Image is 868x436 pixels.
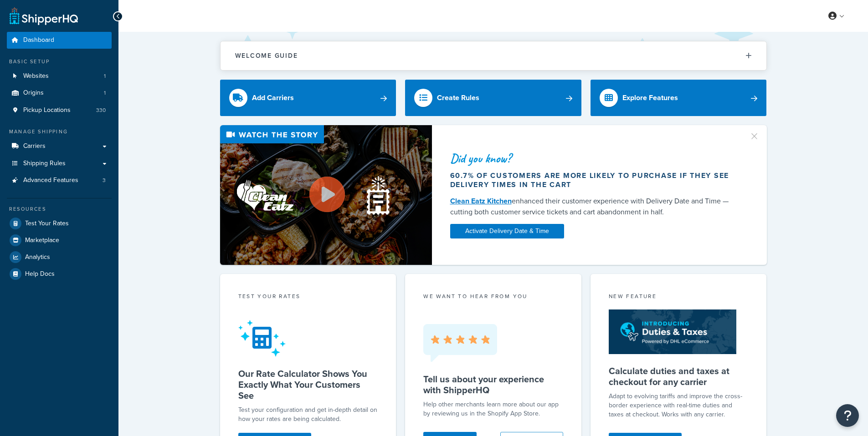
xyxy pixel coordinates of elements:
span: 1 [104,72,106,80]
a: Carriers [7,138,112,155]
p: Help other merchants learn more about our app by reviewing us in the Shopify App Store. [423,400,563,418]
div: 60.7% of customers are more likely to purchase if they see delivery times in the cart [450,171,738,189]
h5: Calculate duties and taxes at checkout for any carrier [609,365,749,387]
div: Test your configuration and get in-depth detail on how your rates are being calculated. [238,406,378,424]
a: Origins1 [7,85,112,101]
span: Origins [23,89,44,97]
a: Explore Features [591,80,767,116]
h5: Our Rate Calculator Shows You Exactly What Your Customers See [238,368,378,401]
button: Open Resource Center [836,404,859,427]
div: Resources [7,205,112,213]
h2: Welcome Guide [235,52,298,59]
a: Create Rules [405,80,581,116]
div: Manage Shipping [7,128,112,136]
a: Add Carriers [220,80,396,116]
a: Dashboard [7,32,112,49]
div: enhanced their customer experience with Delivery Date and Time — cutting both customer service ti... [450,196,738,218]
span: Analytics [25,253,50,261]
span: Help Docs [25,270,55,278]
span: 3 [103,177,106,184]
div: Did you know? [450,152,738,165]
span: Carriers [23,142,46,150]
li: Origins [7,85,112,101]
img: Video thumbnail [220,125,432,265]
h5: Tell us about your experience with ShipperHQ [423,374,563,395]
a: Websites1 [7,68,112,85]
li: Advanced Features [7,172,112,189]
a: Pickup Locations330 [7,102,112,119]
a: Marketplace [7,232,112,248]
li: Websites [7,68,112,85]
div: New Feature [609,292,749,303]
div: Test your rates [238,292,378,303]
a: Activate Delivery Date & Time [450,224,564,238]
span: Marketplace [25,237,59,244]
div: Create Rules [437,91,479,104]
span: Websites [23,72,49,80]
a: Advanced Features3 [7,172,112,189]
span: Test Your Rates [25,220,69,228]
a: Help Docs [7,266,112,282]
span: Shipping Rules [23,160,66,167]
span: Advanced Features [23,177,78,184]
span: Pickup Locations [23,106,71,114]
li: Pickup Locations [7,102,112,119]
div: Basic Setup [7,58,112,66]
a: Shipping Rules [7,155,112,172]
p: we want to hear from you [423,292,563,300]
a: Analytics [7,249,112,265]
p: Adapt to evolving tariffs and improve the cross-border experience with real-time duties and taxes... [609,392,749,419]
span: 330 [96,106,106,114]
span: Dashboard [23,36,54,44]
a: Clean Eatz Kitchen [450,196,512,206]
button: Welcome Guide [221,41,766,70]
div: Add Carriers [252,91,294,104]
div: Explore Features [622,91,678,104]
a: Test Your Rates [7,215,112,232]
span: 1 [104,89,106,97]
